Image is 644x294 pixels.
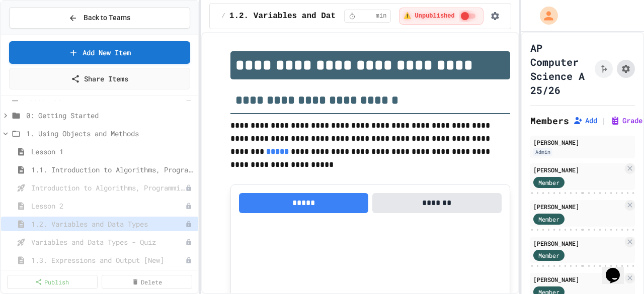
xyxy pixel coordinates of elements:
[538,215,559,224] span: Member
[31,237,185,247] span: Variables and Data Types - Quiz
[376,12,387,20] span: min
[31,146,194,157] span: Lesson 1
[185,221,192,228] div: Unpublished
[595,60,613,78] button: Click to see fork details
[84,13,130,23] span: Back to Teams
[538,251,559,260] span: Member
[529,4,560,27] div: My Account
[533,202,623,211] div: [PERSON_NAME]
[530,41,591,97] h1: AP Computer Science A 25/26
[26,110,194,121] span: 0: Getting Started
[31,255,185,265] span: 1.3. Expressions and Output [New]
[533,148,552,156] div: Admin
[31,201,185,211] span: Lesson 2
[538,178,559,187] span: Member
[26,128,194,139] span: 1. Using Objects and Methods
[399,8,483,25] div: ⚠️ Students cannot see this content! Click the toggle to publish it and make it visible to your c...
[9,41,190,64] a: Add New Item
[533,165,623,174] div: [PERSON_NAME]
[222,12,225,20] span: /
[185,184,192,191] div: Unpublished
[31,182,185,193] span: Introduction to Algorithms, Programming, and Compilers
[185,239,192,246] div: Unpublished
[9,68,190,89] a: Share Items
[229,10,369,22] span: 1.2. Variables and Data Types
[602,254,634,284] iframe: chat widget
[533,239,623,248] div: [PERSON_NAME]
[404,12,454,20] span: ⚠️ Unpublished
[617,60,635,78] button: Assignment Settings
[9,7,190,29] button: Back to Teams
[7,275,98,289] a: Publish
[185,257,192,264] div: Unpublished
[573,116,597,126] button: Add
[601,115,606,127] span: |
[185,203,192,210] div: Unpublished
[102,275,192,289] a: Delete
[530,114,569,128] h2: Members
[533,138,632,147] div: [PERSON_NAME]
[31,164,194,175] span: 1.1. Introduction to Algorithms, Programming, and Compilers
[31,219,185,229] span: 1.2. Variables and Data Types
[533,275,623,284] div: [PERSON_NAME]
